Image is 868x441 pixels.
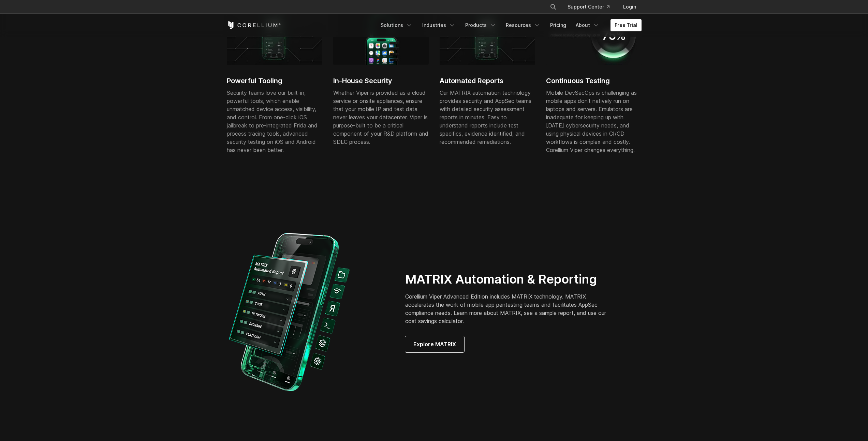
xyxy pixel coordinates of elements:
[461,19,500,31] a: Products
[405,292,616,325] p: Corellium Viper Advanced Edition includes MATRIX technology. MATRIX accelerates the work of mobil...
[502,19,545,31] a: Resources
[440,89,535,146] div: Our MATRIX automation technology provides security and AppSec teams with detailed security assess...
[547,1,559,13] button: Search
[546,89,642,154] div: Mobile DevSecOps is challenging as mobile apps don't natively run on laptops and servers. Emulato...
[618,1,642,13] a: Login
[377,19,642,31] div: Navigation Menu
[405,272,616,287] h2: MATRIX Automation & Reporting
[440,76,535,86] h2: Automated Reports
[546,76,642,86] h2: Continuous Testing
[333,89,429,146] div: Whether Viper is provided as a cloud service or onsite appliances, ensure that your mobile IP and...
[418,19,460,31] a: Industries
[227,76,322,86] h2: Powerful Tooling
[562,1,615,13] a: Support Center
[227,89,318,153] span: Security teams love our built-in, powerful tools, which enable unmatched device access, visibilit...
[413,340,456,348] span: Explore MATRIX
[333,76,429,86] h2: In-House Security
[405,336,464,352] a: Explore MATRIX
[227,21,281,29] a: Corellium Home
[546,19,570,31] a: Pricing
[572,19,604,31] a: About
[227,228,355,396] img: Corellium_Combo_MATRIX_UI_web 1
[377,19,417,31] a: Solutions
[542,1,642,13] div: Navigation Menu
[610,19,642,31] a: Free Trial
